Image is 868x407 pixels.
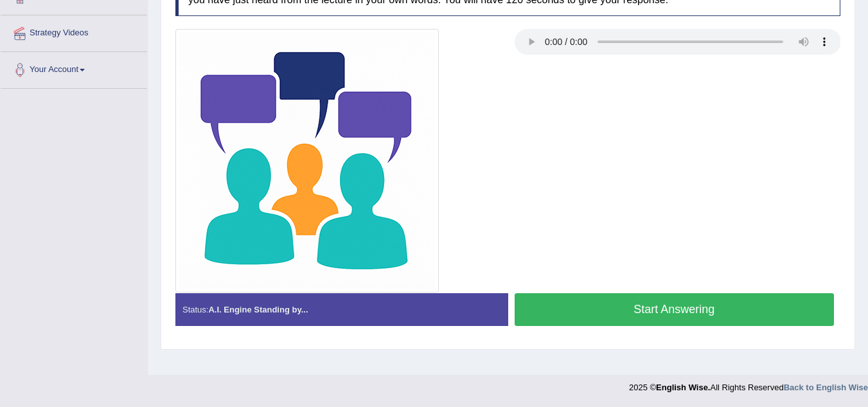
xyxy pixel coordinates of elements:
[175,293,508,326] div: Status:
[1,52,147,84] a: Your Account
[1,15,147,48] a: Strategy Videos
[208,305,308,314] strong: A.I. Engine Standing by...
[784,383,868,392] a: Back to English Wise
[629,375,868,393] div: 2025 © All Rights Reserved
[515,293,835,326] button: Start Answering
[656,383,710,392] strong: English Wise.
